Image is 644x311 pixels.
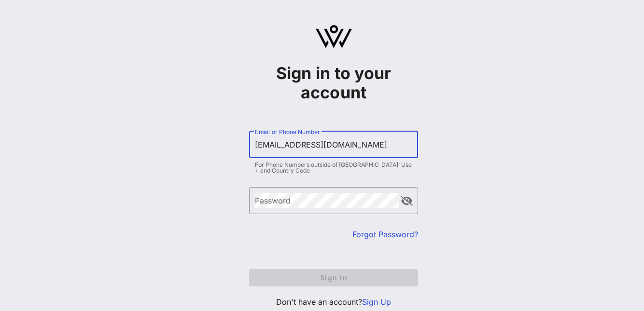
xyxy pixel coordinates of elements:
button: append icon [401,196,413,206]
div: For Phone Numbers outside of [GEOGRAPHIC_DATA]: Use + and Country Code [255,162,412,174]
p: Don't have an account? [249,296,418,308]
img: logo.svg [316,25,352,48]
input: Email or Phone Number [255,137,412,152]
label: Email or Phone Number [255,128,320,135]
a: Sign Up [362,297,391,307]
a: Forgot Password? [352,230,418,239]
h1: Sign in to your account [249,64,418,102]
